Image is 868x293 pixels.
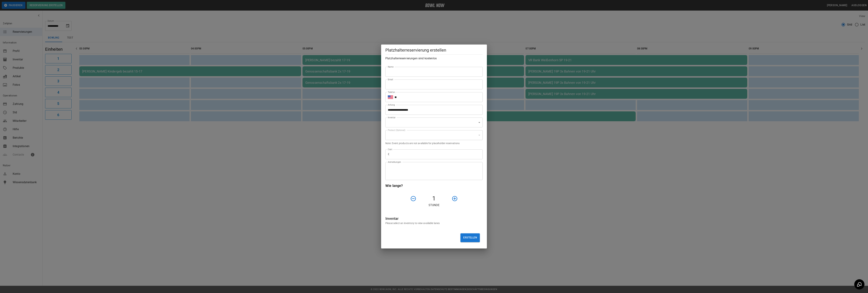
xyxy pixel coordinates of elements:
[388,91,395,94] label: Telefon
[388,94,393,100] button: Select country
[388,152,389,156] p: €
[385,56,483,61] h6: Platzhalterreservierungen sind kostenlos
[385,105,480,115] input: Choose date, selected date is Oct 10, 2025
[385,141,483,145] p: Note: Event products are not available for placeholder reservations
[385,47,483,53] h5: Platzhalterreservierung erstellen
[385,183,483,188] h6: Wie lange?
[460,233,480,242] button: Erstellen
[385,130,483,140] div: ​
[385,203,483,207] p: Stunde
[385,221,483,225] p: Please select an inventory to view available lanes
[418,195,450,202] h4: 1
[385,118,483,127] div: ​
[385,216,483,221] h6: Inventar
[388,103,395,106] label: Anfang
